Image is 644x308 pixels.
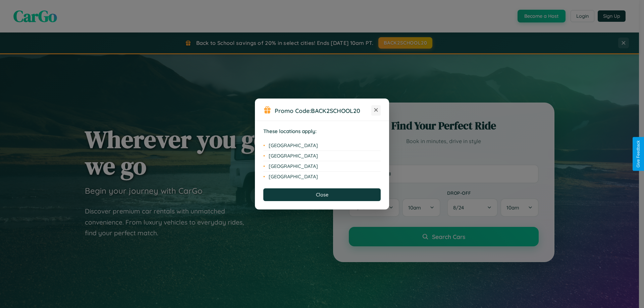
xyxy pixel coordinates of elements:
strong: These locations apply: [263,128,317,134]
li: [GEOGRAPHIC_DATA] [263,151,381,161]
li: [GEOGRAPHIC_DATA] [263,161,381,172]
button: Close [263,188,381,201]
b: BACK2SCHOOL20 [311,107,360,114]
li: [GEOGRAPHIC_DATA] [263,172,381,182]
h3: Promo Code: [275,107,371,114]
div: Give Feedback [636,140,641,168]
li: [GEOGRAPHIC_DATA] [263,140,381,151]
